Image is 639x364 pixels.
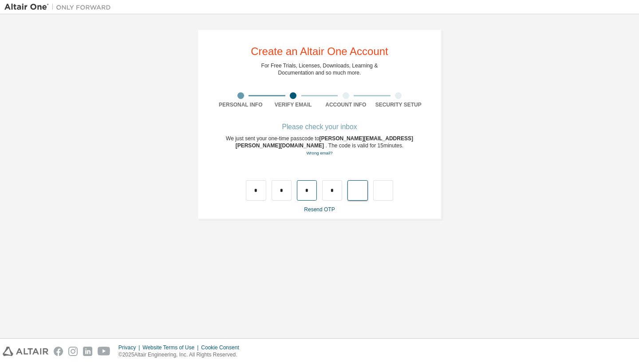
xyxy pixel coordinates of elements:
p: © 2025 Altair Engineering, Inc. All Rights Reserved. [118,351,245,359]
div: Privacy [118,344,142,351]
div: Website Terms of Use [142,344,201,351]
img: linkedin.svg [83,347,92,356]
img: Altair One [4,3,115,12]
div: Account Info [319,101,372,108]
div: We just sent your one-time passcode to . The code is valid for 15 minutes. [214,135,425,157]
span: [PERSON_NAME][EMAIL_ADDRESS][PERSON_NAME][DOMAIN_NAME] [236,135,413,149]
div: Personal Info [214,101,267,108]
img: youtube.svg [98,347,110,356]
div: Create an Altair One Account [251,46,388,57]
img: facebook.svg [54,347,63,356]
img: altair_logo.svg [3,347,48,356]
a: Go back to the registration form [306,150,332,155]
a: Resend OTP [304,206,335,213]
div: Cookie Consent [201,344,244,351]
div: Please check your inbox [214,124,425,130]
img: instagram.svg [68,347,78,356]
div: For Free Trials, Licenses, Downloads, Learning & Documentation and so much more. [261,62,378,76]
div: Security Setup [372,101,425,108]
div: Verify Email [267,101,320,108]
